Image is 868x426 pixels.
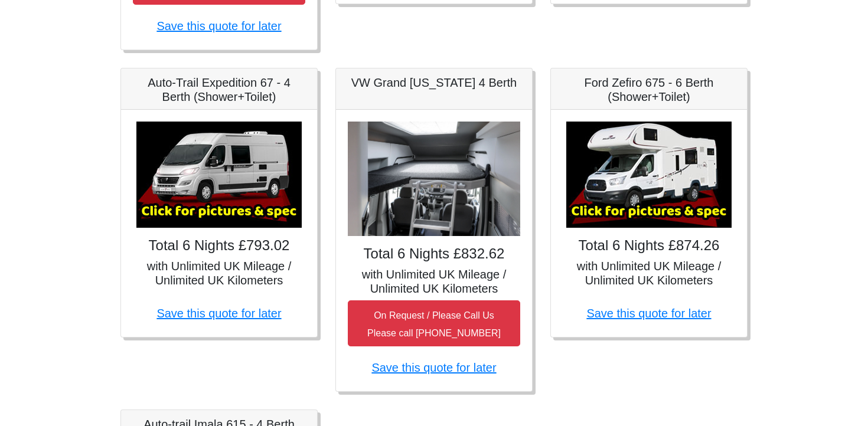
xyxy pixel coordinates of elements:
[133,259,305,287] h5: with Unlimited UK Mileage / Unlimited UK Kilometers
[563,237,735,254] h4: Total 6 Nights £874.26
[156,307,281,320] a: Save this quote for later
[367,310,501,338] small: On Request / Please Call Us Please call [PHONE_NUMBER]
[563,259,735,287] h5: with Unlimited UK Mileage / Unlimited UK Kilometers
[348,300,520,346] button: On Request / Please Call UsPlease call [PHONE_NUMBER]
[566,122,732,228] img: Ford Zefiro 675 - 6 Berth (Shower+Toilet)
[586,307,711,320] a: Save this quote for later
[371,361,496,374] a: Save this quote for later
[136,122,302,228] img: Auto-Trail Expedition 67 - 4 Berth (Shower+Toilet)
[348,245,520,263] h4: Total 6 Nights £832.62
[156,19,281,32] a: Save this quote for later
[348,76,520,90] h5: VW Grand [US_STATE] 4 Berth
[348,267,520,296] h5: with Unlimited UK Mileage / Unlimited UK Kilometers
[348,122,520,237] img: VW Grand California 4 Berth
[133,76,305,104] h5: Auto-Trail Expedition 67 - 4 Berth (Shower+Toilet)
[133,237,305,254] h4: Total 6 Nights £793.02
[563,76,735,104] h5: Ford Zefiro 675 - 6 Berth (Shower+Toilet)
